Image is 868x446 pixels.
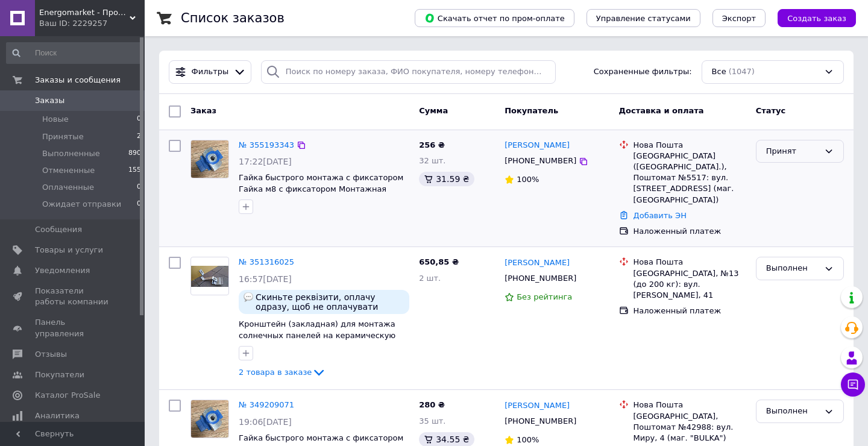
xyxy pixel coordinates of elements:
span: Принятые [42,131,84,142]
span: Сообщения [35,224,82,235]
span: Статус [756,106,786,115]
input: Поиск [6,42,142,64]
span: 256 ₴ [419,140,445,149]
a: 2 товара в заказе [239,368,326,377]
div: [GEOGRAPHIC_DATA], Поштомат №42988: вул. Миру, 4 (маг. "BULKA") [634,411,746,444]
span: Оплаченные [42,182,94,193]
span: Energomarket - Простой заказ, большой выбор! [39,7,130,18]
button: Чат с покупателем [841,372,865,397]
a: Добавить ЭН [634,211,687,220]
div: Принят [766,145,819,158]
img: Фото товару [191,266,228,287]
span: Аналитика [35,410,80,421]
span: 17:22[DATE] [239,157,292,166]
button: Создать заказ [778,9,856,27]
span: Уведомления [35,265,90,276]
button: Управление статусами [587,9,700,27]
img: Фото товару [191,400,228,438]
span: 0 [137,199,141,210]
div: [GEOGRAPHIC_DATA] ([GEOGRAPHIC_DATA].), Поштомат №5517: вул. [STREET_ADDRESS] (маг. [GEOGRAPHIC_D... [634,151,746,206]
div: Наложенный платеж [634,306,746,316]
span: 35 шт. [419,416,445,426]
a: [PERSON_NAME] [505,400,570,412]
a: Гайка быстрого монтажа с фиксатором Гайка м8 с фиксатором Монтажная гайка солнечных панелей [239,173,403,204]
a: Фото товару [190,400,229,438]
span: Отзывы [35,349,67,360]
span: 650,85 ₴ [419,257,459,266]
span: Товары и услуги [35,245,103,256]
input: Поиск по номеру заказа, ФИО покупателя, номеру телефона, Email, номеру накладной [261,60,556,84]
a: Кронштейн (закладная) для монтажа солнечных панелей на керамическую черепицу [239,319,395,351]
img: Фото товару [191,140,228,178]
a: № 351316025 [239,257,294,266]
a: [PERSON_NAME] [505,140,570,151]
a: № 355193343 [239,140,294,149]
button: Экспорт [712,9,766,27]
span: Покупатель [505,106,558,115]
span: 155 [128,165,141,176]
span: Сохраненные фильтры: [594,66,692,78]
img: :speech_balloon: [244,292,253,302]
span: 32 шт. [419,156,445,165]
span: 2 [137,131,141,142]
span: Панель управления [35,317,112,339]
div: Наложенный платеж [634,226,746,237]
span: Заказы и сообщения [35,75,121,86]
h1: Список заказов [181,11,285,25]
a: Фото товару [190,257,229,295]
span: Все [712,66,726,78]
span: Без рейтинга [517,292,572,301]
a: [PERSON_NAME] [505,257,570,269]
span: 19:06[DATE] [239,417,292,427]
span: Экспорт [722,14,756,23]
span: Скачать отчет по пром-оплате [424,13,565,24]
span: Показатели работы компании [35,286,112,307]
div: 31.59 ₴ [419,172,474,186]
div: [GEOGRAPHIC_DATA], №13 (до 200 кг): вул. [PERSON_NAME], 41 [634,268,746,301]
span: Управление статусами [596,14,691,23]
span: [PHONE_NUMBER] [505,274,576,283]
span: Каталог ProSale [35,390,100,401]
span: Покупатели [35,369,84,380]
span: 890 [128,148,141,159]
span: Отмененные [42,165,95,176]
div: Выполнен [766,405,819,418]
span: Ожидает отправки [42,199,121,210]
span: Заказы [35,95,64,106]
span: 100% [517,435,539,444]
span: 280 ₴ [419,400,445,409]
span: [PHONE_NUMBER] [505,416,576,426]
span: 2 товара в заказе [239,368,312,377]
span: 2 шт. [419,274,441,283]
a: Фото товару [190,140,229,178]
span: Скиньте реквізити, оплачу одразу, щоб не оплачувати «наложеним платежем» [256,292,404,312]
div: Ваш ID: 2229257 [39,18,145,29]
span: Фильтры [192,66,229,78]
div: Нова Пошта [634,400,746,410]
button: Скачать отчет по пром-оплате [415,9,574,27]
span: Сумма [419,106,448,115]
span: Выполненные [42,148,100,159]
span: 100% [517,175,539,184]
span: [PHONE_NUMBER] [505,156,576,165]
span: Создать заказ [787,14,846,23]
div: Выполнен [766,262,819,275]
a: № 349209071 [239,400,294,409]
span: Заказ [190,106,216,115]
a: Создать заказ [766,13,856,22]
span: 16:57[DATE] [239,274,292,284]
span: Новые [42,114,69,125]
div: Нова Пошта [634,257,746,268]
div: Нова Пошта [634,140,746,151]
span: Доставка и оплата [619,106,704,115]
span: 0 [137,182,141,193]
span: (1047) [729,67,755,76]
span: 0 [137,114,141,125]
